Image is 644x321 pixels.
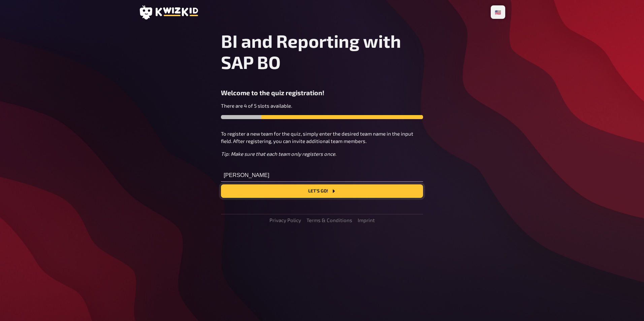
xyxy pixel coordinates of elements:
[307,217,352,223] a: Terms & Conditions
[221,151,336,157] i: Tip: Make sure that each team only registers once.
[221,184,423,198] button: Let's go!
[221,30,423,73] h1: BI and Reporting with SAP BO
[221,168,423,182] input: team name
[221,130,423,145] p: To register a new team for the quiz, simply enter the desired team name in the input field. After...
[492,7,504,17] li: 🇺🇸
[221,89,423,97] h3: Welcome to the quiz registration!
[269,217,301,223] a: Privacy Policy
[221,102,423,110] p: There are 4 of 5 slots available.
[358,217,375,223] a: Imprint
